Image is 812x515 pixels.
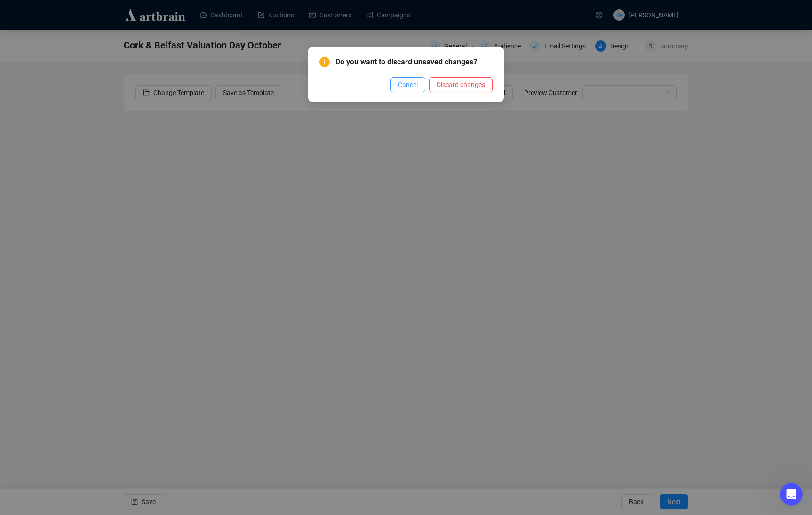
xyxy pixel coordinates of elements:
[335,56,493,68] span: Do you want to discard unsaved changes?
[319,57,330,67] span: exclamation-circle
[437,79,485,90] span: Discard changes
[398,79,418,90] span: Cancel
[429,77,493,92] button: Discard changes
[390,77,425,92] button: Cancel
[780,483,803,506] iframe: Intercom live chat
